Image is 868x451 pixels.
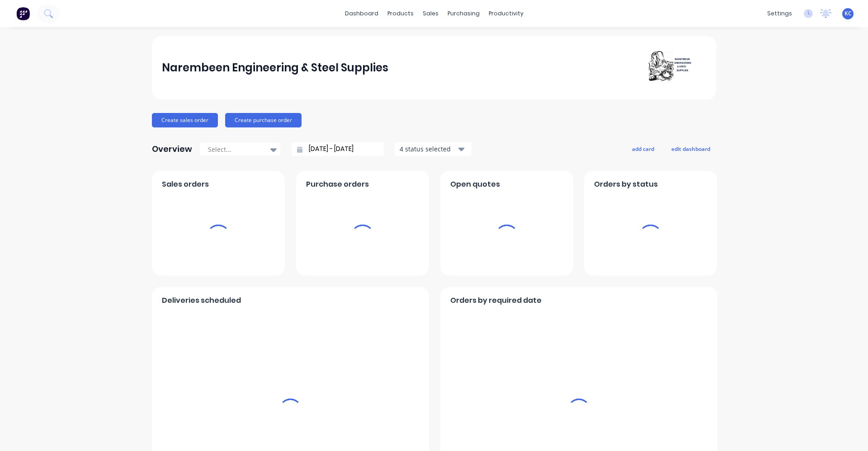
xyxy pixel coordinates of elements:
[643,50,706,86] img: Narembeen Engineering & Steel Supplies
[306,179,369,190] span: Purchase orders
[484,7,528,20] div: productivity
[162,59,388,77] div: Narembeen Engineering & Steel Supplies
[418,7,443,20] div: sales
[626,143,660,155] button: add card
[383,7,418,20] div: products
[152,140,192,158] div: Overview
[450,295,542,306] span: Orders by required date
[665,143,716,155] button: edit dashboard
[400,144,457,154] div: 4 status selected
[340,7,383,20] a: dashboard
[162,179,209,190] span: Sales orders
[443,7,484,20] div: purchasing
[763,7,797,20] div: settings
[844,9,852,18] span: KC
[162,295,241,306] span: Deliveries scheduled
[450,179,500,190] span: Open quotes
[225,113,302,127] button: Create purchase order
[152,113,218,127] button: Create sales order
[594,179,658,190] span: Orders by status
[16,7,30,20] img: Factory
[395,142,472,156] button: 4 status selected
